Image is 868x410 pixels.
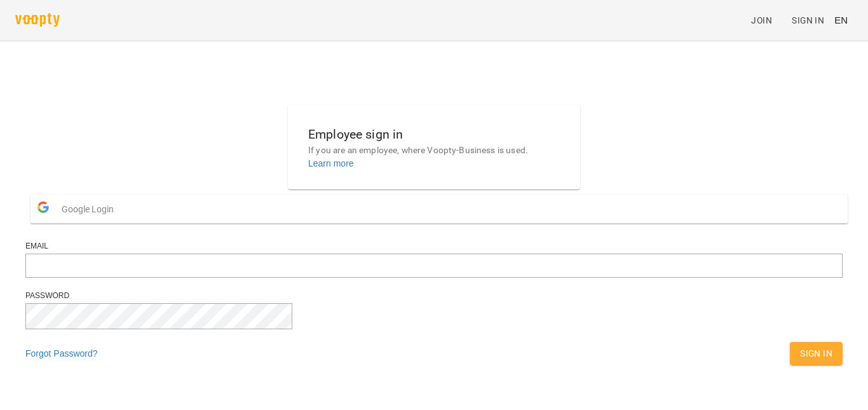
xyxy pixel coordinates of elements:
[751,13,772,28] span: Join
[308,144,560,157] p: If you are an employee, where Voopty-Business is used.
[15,13,60,27] img: voopty.png
[25,241,843,252] div: Email
[308,125,560,144] h6: Employee sign in
[800,346,832,361] span: Sign In
[790,342,843,365] button: Sign In
[787,9,829,32] a: Sign In
[829,8,853,32] button: EN
[746,9,787,32] a: Join
[834,13,848,27] span: EN
[31,195,848,223] button: Google Login
[25,290,843,301] div: Password
[62,196,120,222] span: Google Login
[298,114,570,180] button: Employee sign inIf you are an employee, where Voopty-Business is used.Learn more
[792,13,824,28] span: Sign In
[25,348,98,359] a: Forgot Password?
[308,158,354,168] a: Learn more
